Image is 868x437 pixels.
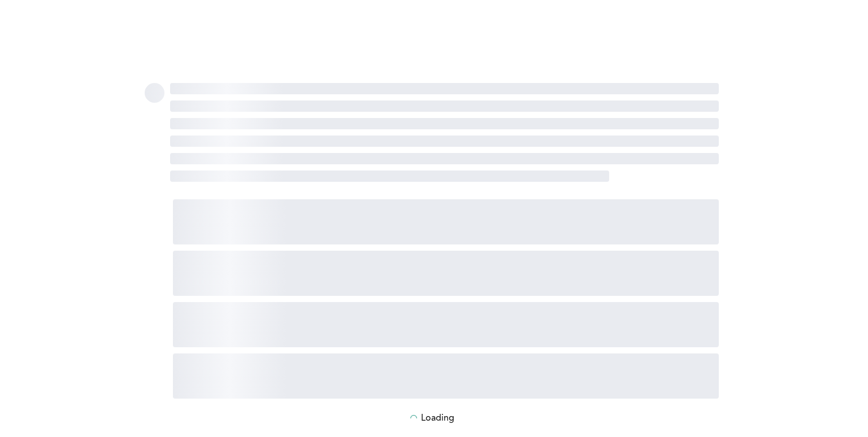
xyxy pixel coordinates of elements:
[170,153,719,164] span: ‌
[421,413,454,423] p: Loading
[173,353,719,399] span: ‌
[173,302,719,347] span: ‌
[173,199,719,244] span: ‌
[170,83,719,94] span: ‌
[173,251,719,296] span: ‌
[170,118,719,129] span: ‌
[170,136,719,147] span: ‌
[170,100,719,112] span: ‌
[145,83,164,103] span: ‌
[170,171,609,182] span: ‌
